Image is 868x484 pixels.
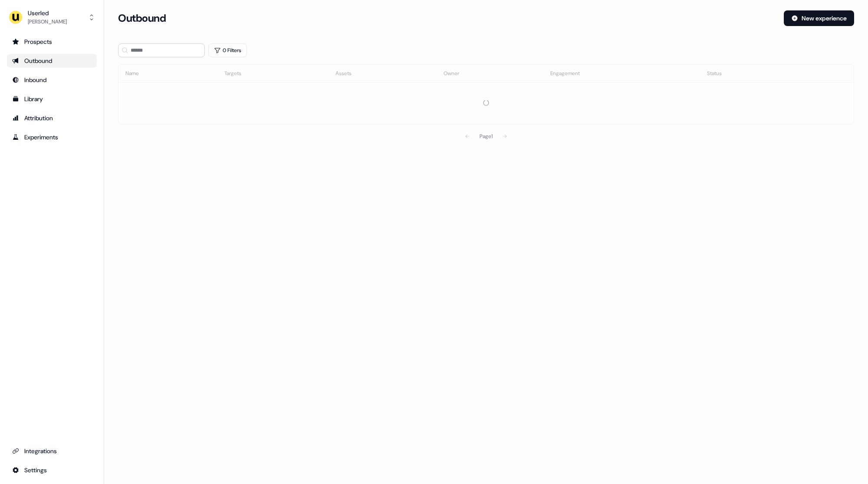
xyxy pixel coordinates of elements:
a: Go to attribution [7,111,97,125]
button: Userled[PERSON_NAME] [7,7,97,28]
div: Prospects [12,37,92,46]
a: Go to integrations [7,463,97,477]
div: Attribution [12,114,92,122]
div: Experiments [12,133,92,142]
a: Go to integrations [7,444,97,458]
h3: Outbound [118,12,166,25]
button: 0 Filters [208,43,247,57]
div: Inbound [12,76,92,84]
a: Go to experiments [7,130,97,144]
div: Settings [12,466,92,474]
button: New experience [784,10,854,26]
div: Outbound [12,56,92,65]
div: [PERSON_NAME] [28,17,67,26]
div: Library [12,95,92,103]
a: Go to prospects [7,35,97,49]
a: Go to Inbound [7,73,97,87]
div: Userled [28,9,67,17]
a: Go to templates [7,92,97,106]
a: Go to outbound experience [7,54,97,68]
div: Integrations [12,447,92,455]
